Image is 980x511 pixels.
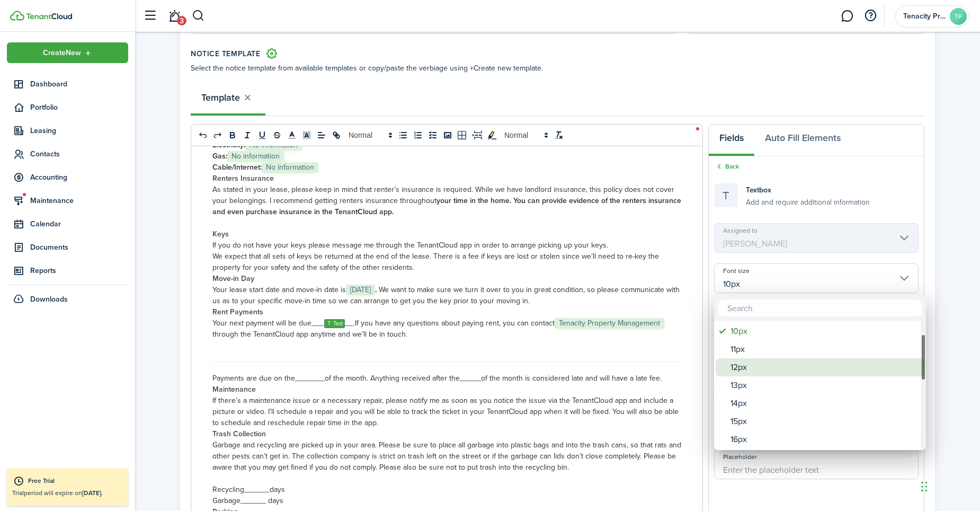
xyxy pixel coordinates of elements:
div: 16px [730,430,918,448]
div: 13px [730,376,918,394]
div: 15px [730,412,918,430]
div: 11px [730,340,918,358]
div: 10px [730,322,918,340]
mbsc-wheel: Font size [714,321,926,450]
div: 12px [730,358,918,376]
input: Search [718,299,922,316]
div: 14px [730,394,918,412]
